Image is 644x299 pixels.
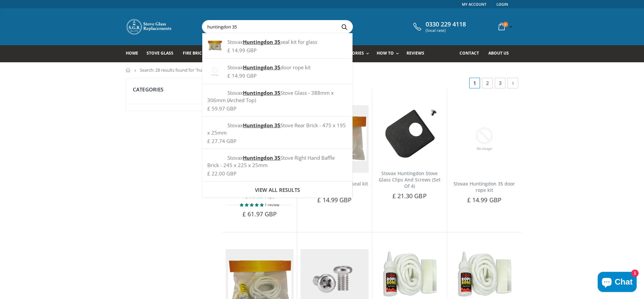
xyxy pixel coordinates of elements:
[243,154,280,161] strong: Huntingdon 35
[147,45,178,62] a: Stove Glass
[265,202,279,207] span: 1 review
[140,67,222,73] span: Search: 28 results found for "huntingdon"
[207,122,347,136] div: Stovax Stove Rear Brick - 475 x 195 x 25mm
[126,18,173,35] img: Stove Glass Replacement
[377,45,402,62] a: How To
[126,50,138,56] span: Home
[317,196,352,204] span: £ 14.99 GBP
[126,45,143,62] a: Home
[426,21,466,28] span: 0330 229 4118
[207,64,347,71] div: Stovax door rope kit
[488,50,509,56] span: About us
[243,210,277,218] span: £ 61.97 GBP
[227,72,257,79] span: £ 14.99 GBP
[207,89,347,104] div: Stovax Stove Glass - 388mm x 306mm (Arched Top)
[207,38,347,46] div: Stovax seal kit for glass
[482,78,493,88] a: 2
[453,180,515,193] a: Stovax Huntingdon 35 door rope kit
[467,196,501,204] span: £ 14.99 GBP
[255,186,300,193] span: View all results
[407,50,424,56] span: Reviews
[376,105,443,163] img: Stovax Huntingdon Stove Glass Clips And Screws
[469,78,480,88] span: 1
[460,50,479,56] span: Contact
[377,50,394,56] span: How To
[207,170,236,177] span: £ 22.00 GBP
[460,45,484,62] a: Contact
[379,170,440,189] a: Stovax Huntingdon Stove Glass Clips And Screws (Set Of 4)
[503,22,508,27] span: 0
[228,180,291,200] a: Stovax Huntingdon 40 Stove Glass - 411mm x 319mm (Arched Top)
[596,272,639,294] inbox-online-store-chat: Shopify online store chat
[337,45,372,62] a: Accessories
[202,20,428,33] input: Search your stove brand...
[207,105,236,112] span: £ 59.97 GBP
[243,122,280,129] strong: Huntingdon 35
[243,64,280,71] strong: Huntingdon 35
[495,78,505,88] a: 3
[243,89,280,96] strong: Huntingdon 35
[133,86,164,93] span: Categories
[337,20,352,33] button: Search
[240,202,265,207] span: 5.00 stars
[412,21,466,33] a: 0330 229 4118 (local rate)
[227,47,257,54] span: £ 14.99 GBP
[147,50,173,56] span: Stove Glass
[207,138,236,144] span: £ 27.74 GBP
[392,192,427,200] span: £ 21.30 GBP
[488,45,514,62] a: About us
[243,39,280,45] strong: Huntingdon 35
[426,28,466,33] span: (local rate)
[126,68,131,72] a: Home
[183,50,207,56] span: Fire Bricks
[496,20,514,33] a: 0
[207,154,347,169] div: Stovax Stove Right Hand Baffle Brick - 245 x 225 x 25mm
[407,45,429,62] a: Reviews
[183,45,212,62] a: Fire Bricks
